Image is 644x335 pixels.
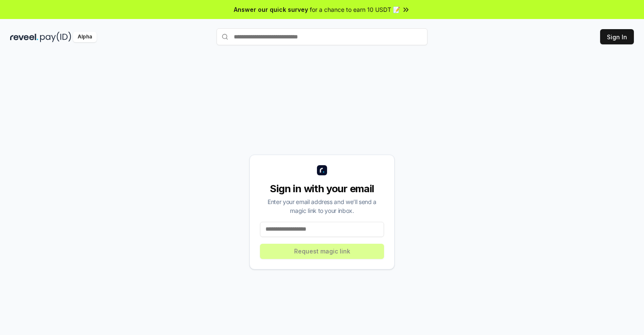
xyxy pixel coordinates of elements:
[10,32,38,42] img: reveel_dark
[234,5,308,14] span: Answer our quick survey
[260,197,384,215] div: Enter your email address and we’ll send a magic link to your inbox.
[317,165,327,175] img: logo_small
[40,32,71,42] img: pay_id
[73,32,97,42] div: Alpha
[310,5,400,14] span: for a chance to earn 10 USDT 📝
[260,182,384,196] div: Sign in with your email
[600,29,634,44] button: Sign In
